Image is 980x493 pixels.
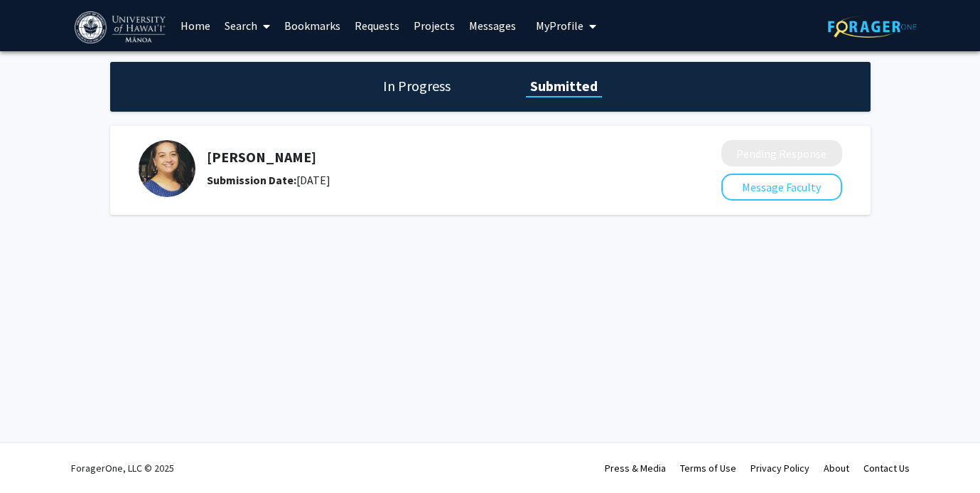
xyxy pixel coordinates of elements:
[71,443,174,493] div: ForagerOne, LLC © 2025
[721,180,842,194] a: Message Faculty
[406,1,462,51] a: Projects
[605,462,666,475] a: Press & Media
[277,1,348,51] a: Bookmarks
[536,18,583,33] span: My Profile
[824,462,849,475] a: About
[207,149,646,166] h5: [PERSON_NAME]
[173,1,217,51] a: Home
[348,1,406,51] a: Requests
[750,462,809,475] a: Privacy Policy
[828,16,917,38] img: ForagerOne Logo
[680,462,736,475] a: Terms of Use
[721,174,842,201] button: Message Faculty
[11,429,60,482] iframe: Chat
[721,140,842,166] button: Pending Response
[379,76,455,96] h1: In Progress
[863,462,910,475] a: Contact Us
[207,173,296,187] b: Submission Date:
[139,140,195,197] img: Profile Picture
[462,1,523,51] a: Messages
[217,1,277,51] a: Search
[526,76,602,96] h1: Submitted
[207,171,646,189] div: [DATE]
[75,11,168,43] img: University of Hawaiʻi at Mānoa Logo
